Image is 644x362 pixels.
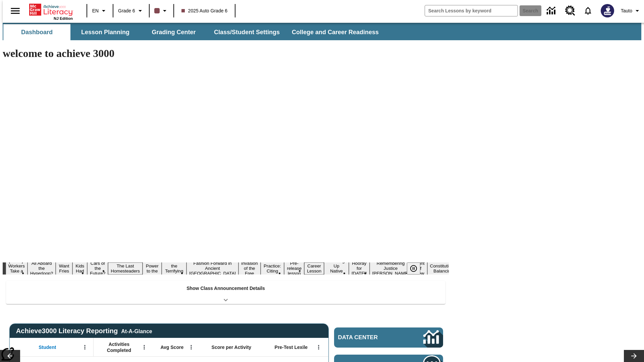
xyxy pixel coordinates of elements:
button: Lesson carousel, Next [624,350,644,362]
span: Grade 6 [118,7,135,14]
a: Notifications [579,2,597,19]
img: Avatar [601,4,614,17]
div: Show Class Announcement Details [6,281,445,304]
button: Dashboard [3,24,70,40]
button: Slide 4 Dirty Jobs Kids Had To Do [72,252,87,285]
button: Slide 2 All Aboard the Hyperloop? [28,260,56,277]
button: Slide 12 Pre-release lesson [284,260,304,277]
button: Open side menu [5,1,25,21]
span: EN [92,7,99,14]
button: Slide 11 Mixed Practice: Citing Evidence [261,257,284,280]
span: Score per Activity [212,344,252,350]
button: College and Career Readiness [286,24,384,40]
div: At-A-Glance [121,327,152,335]
span: 2025 Auto Grade 6 [181,7,228,14]
button: Pause [407,262,420,275]
button: Open Menu [139,342,149,352]
button: Slide 8 Attack of the Terrifying Tomatoes [162,257,186,280]
button: Slide 18 The Constitution's Balancing Act [427,257,460,280]
span: Avg Score [160,344,183,350]
button: Class color is dark brown. Change class color [152,5,171,17]
input: search field [425,5,518,16]
a: Home [29,3,73,16]
button: Slide 5 Cars of the Future? [87,260,108,277]
a: Data Center [334,327,443,348]
span: NJ Edition [54,16,73,20]
p: Show Class Announcement Details [186,285,265,292]
button: Open Menu [80,342,90,352]
button: Slide 14 Cooking Up Native Traditions [324,257,349,280]
button: Profile/Settings [618,5,644,17]
span: Tauto [621,7,632,14]
div: SubNavbar [3,23,641,40]
span: Student [39,344,56,350]
button: Slide 1 Labor Day: Workers Take a Stand [6,257,28,280]
div: SubNavbar [3,24,385,40]
button: Open Menu [186,342,196,352]
div: Pause [407,262,427,275]
button: Slide 13 Career Lesson [304,262,324,275]
span: Activities Completed [97,341,141,353]
button: Class/Student Settings [209,24,285,40]
span: Data Center [338,334,401,341]
button: Slide 7 Solar Power to the People [143,257,162,280]
button: Open Menu [314,342,324,352]
button: Slide 16 Remembering Justice O'Connor [370,260,412,277]
button: Select a new avatar [597,2,618,19]
button: Slide 3 Do You Want Fries With That? [56,252,72,285]
button: Grade: Grade 6, Select a grade [115,5,147,17]
a: Data Center [543,2,561,20]
button: Grading Center [140,24,207,40]
button: Slide 15 Hooray for Constitution Day! [349,260,370,277]
button: Slide 9 Fashion Forward in Ancient Rome [186,260,238,277]
a: Resource Center, Will open in new tab [561,2,579,20]
span: Pre-Test Lexile [275,344,308,350]
h1: welcome to achieve 3000 [3,47,449,60]
button: Language: EN, Select a language [89,5,111,17]
button: Slide 10 The Invasion of the Free CD [238,255,261,282]
span: Achieve3000 Literacy Reporting [16,327,152,335]
button: Slide 6 The Last Homesteaders [108,262,143,275]
button: Lesson Planning [72,24,139,40]
div: Home [29,2,73,20]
